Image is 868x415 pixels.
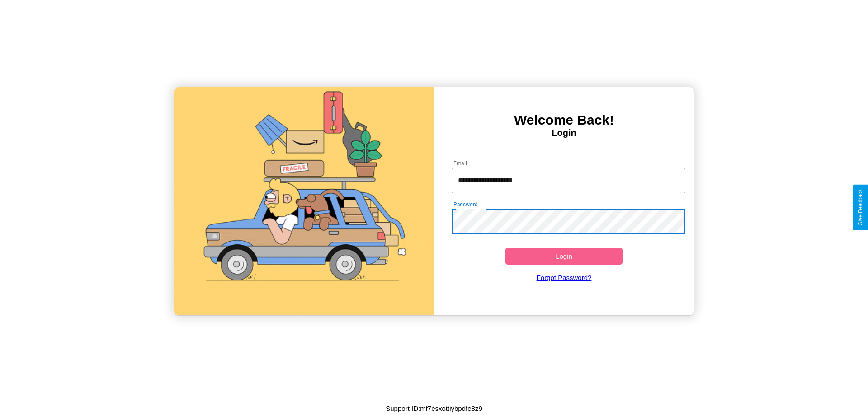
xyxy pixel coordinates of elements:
button: Login [505,248,623,265]
label: Password [453,201,477,208]
h4: Login [434,128,694,138]
label: Email [453,159,467,167]
h3: Welcome Back! [434,112,694,128]
img: gif [174,87,434,315]
p: Support ID: mf7esxottiybpdfe8z9 [386,402,482,415]
div: Give Feedback [857,189,863,226]
a: Forgot Password? [447,265,681,290]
